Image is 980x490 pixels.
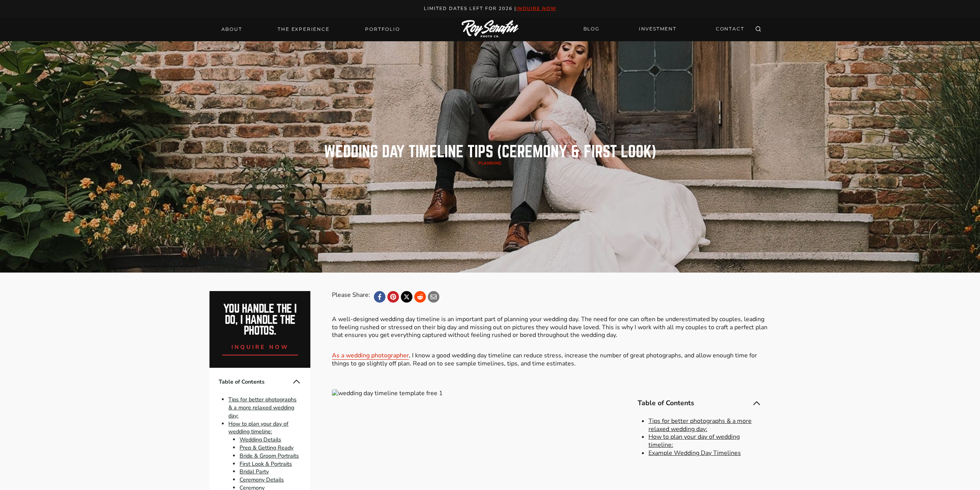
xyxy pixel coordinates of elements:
h1: Wedding Day Timeline Tips (Ceremony & First Look) [324,144,656,160]
a: Wedding Details [240,436,281,443]
span: Table of Contents [219,378,292,386]
a: Reddit [414,291,426,303]
a: Tips for better photographs & a more relaxed wedding day: [228,396,297,419]
a: Example Wedding Day Timelines [648,449,741,457]
p: A well-designed wedding day timeline is an important part of planning your wedding day. The need ... [332,315,770,339]
img: Wedding Day Timeline Tips (Ceremony & First Look) 1 [332,389,616,397]
p: Limited Dates LEft for 2026 | [8,5,972,13]
span: inquire now [231,343,289,351]
a: BLOG [579,22,604,36]
nav: Table of Contents [628,389,771,466]
span: Table of Contents [638,399,752,407]
a: CONTACT [711,22,749,36]
a: First Look & Portraits [240,460,292,468]
a: How to plan your day of wedding timeline: [228,420,288,436]
a: Pinterest [387,291,399,303]
a: X [401,291,412,303]
a: Bride & Groom Portraits [240,452,299,460]
a: About [217,24,247,35]
button: View Search Form [753,24,764,35]
div: Please Share: [332,291,370,303]
a: inquire now [222,337,298,355]
a: Facebook [374,291,385,303]
a: As a wedding photographer [332,351,409,360]
a: Ceremony Details [240,476,284,483]
a: inquire now [516,5,556,12]
a: INVESTMENT [634,22,681,36]
button: Collapse Table of Contents [752,399,761,408]
nav: Secondary Navigation [579,22,749,36]
a: Prep & Getting Ready [240,444,293,451]
img: Logo of Roy Serafin Photo Co., featuring stylized text in white on a light background, representi... [462,20,519,38]
p: , I know a good wedding day timeline can reduce stress, increase the number of great photographs,... [332,352,770,368]
a: Email [428,291,439,303]
a: Tips for better photographs & a more relaxed wedding day: [648,417,752,433]
nav: Primary Navigation [217,24,405,35]
a: THE EXPERIENCE [273,24,334,35]
a: Portfolio [360,24,404,35]
a: How to plan your day of wedding timeline: [648,433,740,449]
a: Bridal Party [240,468,269,475]
button: Collapse Table of Contents [292,377,301,386]
h2: You handle the i do, I handle the photos. [218,303,302,337]
a: planning [478,160,501,166]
